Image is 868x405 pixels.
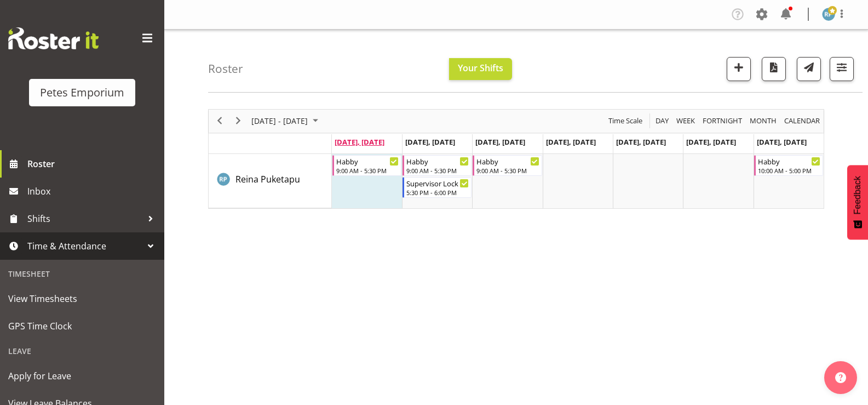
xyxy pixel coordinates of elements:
[847,165,868,239] button: Feedback - Show survey
[406,156,469,167] div: Habby
[335,137,384,147] span: [DATE], [DATE]
[27,183,159,199] span: Inbox
[3,340,162,362] div: Leave
[654,114,670,128] span: Day
[748,114,779,128] button: Timeline Month
[27,210,142,227] span: Shifts
[701,114,744,128] button: Fortnight
[762,57,786,81] button: Download a PDF of the roster according to the set date range.
[231,114,246,128] button: Next
[654,114,671,128] button: Timeline Day
[406,188,469,197] div: 5:30 PM - 6:00 PM
[208,62,243,75] h4: Roster
[702,114,743,128] span: Fortnight
[8,290,156,307] span: View Timesheets
[3,362,162,390] a: Apply for Leave
[208,109,824,209] div: Timeline Week of August 11, 2025
[749,114,778,128] span: Month
[403,155,472,176] div: Reina Puketapu"s event - Habby Begin From Tuesday, August 12, 2025 at 9:00:00 AM GMT+12:00 Ends A...
[476,156,539,167] div: Habby
[27,238,142,254] span: Time & Attendance
[332,155,401,176] div: Reina Puketapu"s event - Habby Begin From Monday, August 11, 2025 at 9:00:00 AM GMT+12:00 Ends At...
[607,114,645,128] button: Time Scale
[757,137,807,147] span: [DATE], [DATE]
[822,8,835,21] img: reina-puketapu721.jpg
[3,263,162,285] div: Timesheet
[476,166,539,175] div: 9:00 AM - 5:30 PM
[27,156,159,172] span: Roster
[758,156,820,167] div: Habby
[675,114,696,128] span: Week
[783,114,822,128] button: Month
[336,156,399,167] div: Habby
[8,318,156,334] span: GPS Time Clock
[229,110,248,133] div: next period
[449,58,512,80] button: Your Shifts
[8,27,99,49] img: Rosterit website logo
[607,114,643,128] span: Time Scale
[616,137,666,147] span: [DATE], [DATE]
[40,84,124,101] div: Petes Emporium
[473,155,542,176] div: Reina Puketapu"s event - Habby Begin From Wednesday, August 13, 2025 at 9:00:00 AM GMT+12:00 Ends...
[783,114,821,128] span: calendar
[250,114,309,128] span: [DATE] - [DATE]
[212,114,227,128] button: Previous
[853,176,863,214] span: Feedback
[336,166,399,175] div: 9:00 AM - 5:30 PM
[686,137,736,147] span: [DATE], [DATE]
[248,110,325,133] div: August 11 - 17, 2025
[406,178,469,189] div: Supervisor Lock Up
[332,154,824,208] table: Timeline Week of August 11, 2025
[250,114,323,128] button: August 2025
[3,285,162,312] a: View Timesheets
[475,137,525,147] span: [DATE], [DATE]
[758,166,820,175] div: 10:00 AM - 5:00 PM
[3,312,162,340] a: GPS Time Clock
[675,114,697,128] button: Timeline Week
[754,155,823,176] div: Reina Puketapu"s event - Habby Begin From Sunday, August 17, 2025 at 10:00:00 AM GMT+12:00 Ends A...
[403,177,472,198] div: Reina Puketapu"s event - Supervisor Lock Up Begin From Tuesday, August 12, 2025 at 5:30:00 PM GMT...
[405,137,455,147] span: [DATE], [DATE]
[546,137,596,147] span: [DATE], [DATE]
[797,57,821,81] button: Send a list of all shifts for the selected filtered period to all rostered employees.
[406,166,469,175] div: 9:00 AM - 5:30 PM
[458,62,503,74] span: Your Shifts
[830,57,854,81] button: Filter Shifts
[835,372,846,383] img: help-xxl-2.png
[210,110,229,133] div: previous period
[235,173,300,186] a: Reina Puketapu
[727,57,751,81] button: Add a new shift
[209,154,332,208] td: Reina Puketapu resource
[8,368,156,384] span: Apply for Leave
